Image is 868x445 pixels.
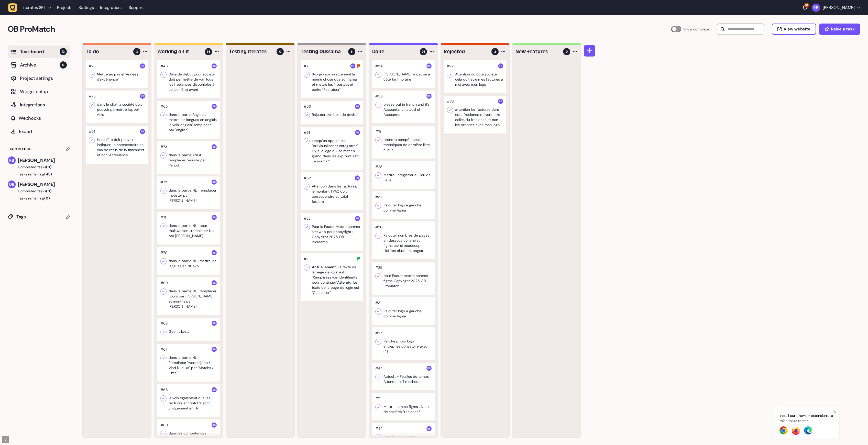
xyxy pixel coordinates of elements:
[792,426,800,435] img: Firefox Extension
[812,4,860,12] button: [PERSON_NAME]
[20,88,67,95] span: Widget setup
[8,99,70,111] button: Integrations
[515,48,559,55] h4: New features
[426,94,432,99] img: Rodolphe Balay
[212,250,217,255] img: Rodolphe Balay
[350,63,355,69] img: Rodolphe Balay
[23,5,46,10] span: iterates SRL
[8,59,70,71] button: Archive0
[212,422,217,428] img: Rodolphe Balay
[683,26,709,32] span: Show complete
[140,129,145,134] img: Rodolphe Balay
[784,27,810,31] span: View website
[60,48,67,55] span: 73
[279,49,281,54] span: 0
[20,48,60,55] span: Task board
[355,104,360,109] img: Rodolphe Balay
[212,387,217,392] img: Rodolphe Balay
[100,3,123,12] a: Integrations
[8,145,31,152] span: Teammates
[57,3,72,12] a: Projects
[355,130,360,135] img: Rodolphe Balay
[46,165,52,169] span: (0)
[772,24,816,35] button: View website
[355,216,360,221] img: Rodolphe Balay
[8,23,671,35] h2: OB ProMatch
[819,24,860,35] button: Raise a task
[779,413,835,423] p: Install our browser extensions to raise tasks faster.
[207,49,211,54] span: 36
[18,157,70,164] span: [PERSON_NAME]
[44,196,50,201] span: (0)
[8,188,66,194] button: Completed tasks(0)
[8,112,70,124] button: Webhooks
[19,115,67,122] span: Webhooks
[19,128,67,135] span: Export
[566,49,568,54] span: 0
[779,426,788,435] img: Chrome Extension
[212,63,217,69] img: Rodolphe Balay
[351,49,353,54] span: 6
[212,144,217,149] img: Rodolphe Balay
[212,180,217,185] img: Rodolphe Balay
[8,181,16,188] img: Oussama Bahassou
[8,46,70,58] button: Task board73
[136,49,138,54] span: 3
[44,172,52,176] span: (45)
[494,49,496,54] span: 2
[20,75,67,82] span: Project settings
[16,213,66,220] span: Tags
[426,426,432,431] img: Rodolphe Balay
[8,164,66,170] button: Completed tasks(0)
[229,48,273,55] h4: Testing iterates
[8,85,70,98] button: Widget setup
[372,48,416,55] h4: Done
[212,321,217,326] img: Rodolphe Balay
[86,48,130,55] h4: To do
[140,63,145,69] img: Rodolphe Balay
[8,125,70,138] button: Export
[212,280,217,285] img: Rodolphe Balay
[804,3,809,8] div: 16
[426,63,432,69] img: Rodolphe Balay
[823,5,855,10] p: [PERSON_NAME]
[20,101,67,108] span: Integrations
[18,181,70,188] span: [PERSON_NAME]
[355,175,360,181] img: Rodolphe Balay
[498,99,503,104] img: Rodolphe Balay
[8,72,70,84] button: Project settings
[20,61,60,69] span: Archive
[422,49,425,54] span: 26
[8,172,70,177] button: Tasks remaining(45)
[498,63,503,69] img: Rodolphe Balay
[301,48,345,55] h4: Testing Oussama
[60,61,67,69] span: 0
[8,3,54,12] button: iterates SRL
[46,189,52,193] span: (0)
[157,48,201,55] h4: Working on it
[212,215,217,220] img: Rodolphe Balay
[212,104,217,109] img: Rodolphe Balay
[212,347,217,352] img: Rodolphe Balay
[804,426,812,435] img: Edge Extension
[831,27,855,31] span: Raise a task
[8,196,70,201] button: Tasks remaining(0)
[129,5,144,10] a: Support
[79,3,94,12] a: Settings
[426,366,432,371] img: Rodolphe Balay
[444,48,488,55] h4: Rejected
[844,421,865,442] iframe: LiveChat chat widget
[812,4,820,12] img: Rodolphe Balay
[140,94,145,99] img: Rodolphe Balay
[8,157,16,164] img: Rodolphe Balay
